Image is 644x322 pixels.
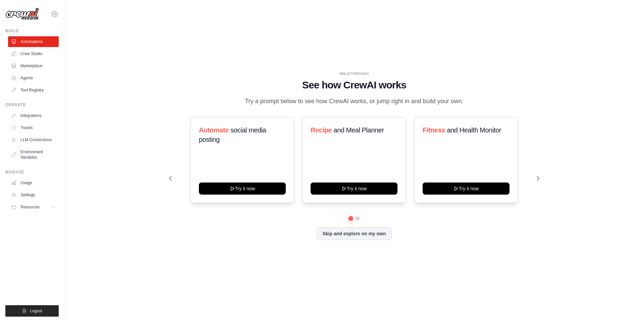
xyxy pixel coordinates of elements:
[8,36,59,47] a: Automations
[5,28,59,34] div: Build
[169,71,539,76] div: WALKTHROUGH
[311,183,397,195] button: Try it now
[311,126,332,134] span: Recipe
[199,126,229,134] span: Automate
[8,73,59,83] a: Agents
[199,126,266,143] span: social media posting
[423,183,509,195] button: Try it now
[199,183,286,195] button: Try it now
[8,134,59,145] a: LLM Connections
[8,202,59,212] button: Resources
[20,204,40,210] span: Resources
[8,48,59,59] a: Crew Studio
[5,305,59,317] button: Logout
[8,61,59,71] a: Marketplace
[30,308,42,314] span: Logout
[8,85,59,95] a: Tool Registry
[5,8,39,21] img: Logo
[8,122,59,133] a: Traces
[8,190,59,200] a: Settings
[8,177,59,188] a: Usage
[5,102,59,108] div: Operate
[5,169,59,175] div: Manage
[8,147,59,163] a: Environment Variables
[447,126,501,134] span: and Health Monitor
[317,227,391,240] button: Skip and explore on my own
[423,126,445,134] span: Fitness
[169,79,539,91] h1: See how CrewAI works
[8,110,59,121] a: Integrations
[334,126,384,134] span: and Meal Planner
[241,96,467,106] p: Try a prompt below to see how CrewAI works, or jump right in and build your own.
